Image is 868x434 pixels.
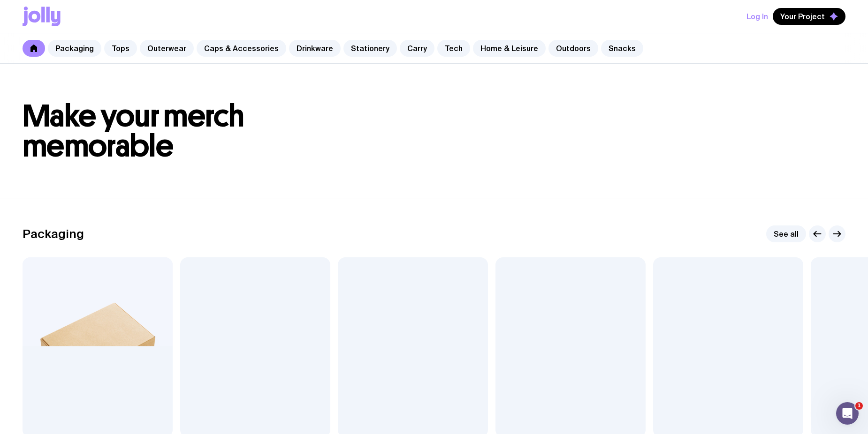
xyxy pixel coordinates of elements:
[780,12,825,21] span: Your Project
[48,40,101,57] a: Packaging
[746,8,768,25] button: Log In
[140,40,194,57] a: Outerwear
[23,227,84,241] h2: Packaging
[836,402,859,425] iframe: Intercom live chat
[601,40,643,57] a: Snacks
[343,40,397,57] a: Stationery
[473,40,546,57] a: Home & Leisure
[104,40,137,57] a: Tops
[548,40,598,57] a: Outdoors
[773,8,845,25] button: Your Project
[197,40,286,57] a: Caps & Accessories
[23,97,244,165] span: Make your merch memorable
[437,40,470,57] a: Tech
[289,40,341,57] a: Drinkware
[855,402,863,410] span: 1
[766,225,806,242] a: See all
[400,40,434,57] a: Carry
